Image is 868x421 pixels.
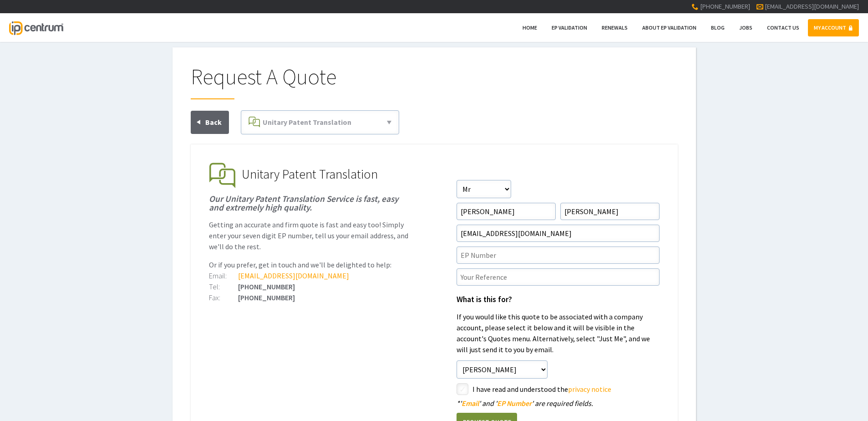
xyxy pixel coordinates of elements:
a: Blog [705,19,731,36]
h1: What is this for? [457,296,660,304]
span: Blog [711,24,725,31]
span: Renewals [602,24,628,31]
span: Unitary Patent Translation [263,118,351,127]
p: Or if you prefer, get in touch and we'll be delighted to help: [209,259,412,270]
span: About EP Validation [642,24,696,31]
a: [EMAIL_ADDRESS][DOMAIN_NAME] [238,271,349,280]
span: Home [523,24,537,31]
div: ' ' and ' ' are required fields. [457,400,660,407]
span: Email [462,399,479,408]
a: Renewals [596,19,634,36]
a: Unitary Patent Translation [245,114,395,130]
span: EP Validation [552,24,587,31]
p: If you would like this quote to be associated with a company account, please select it below and ... [457,311,660,355]
p: Getting an accurate and firm quote is fast and easy too! Simply enter your seven digit EP number,... [209,219,412,252]
div: [PHONE_NUMBER] [209,294,412,301]
div: Tel: [209,283,238,290]
a: Home [517,19,543,36]
a: Contact Us [761,19,805,36]
span: EP Number [497,399,532,408]
input: EP Number [457,246,660,264]
span: Contact Us [767,24,799,31]
a: EP Validation [546,19,593,36]
a: [EMAIL_ADDRESS][DOMAIN_NAME] [765,2,859,10]
input: Email [457,225,660,242]
label: styled-checkbox [457,383,468,395]
input: Your Reference [457,268,660,286]
span: Back [205,118,222,127]
div: Fax: [209,294,238,301]
a: Back [191,111,229,134]
h1: Request A Quote [191,66,678,99]
label: I have read and understood the [472,383,660,395]
span: [PHONE_NUMBER] [700,2,750,10]
span: Jobs [739,24,752,31]
div: [PHONE_NUMBER] [209,283,412,290]
input: Surname [560,203,660,220]
a: IP Centrum [9,13,63,42]
a: MY ACCOUNT [808,19,859,36]
div: Email: [209,272,238,279]
a: Jobs [733,19,758,36]
input: First Name [457,203,556,220]
span: Unitary Patent Translation [242,166,378,182]
a: About EP Validation [636,19,702,36]
a: privacy notice [568,385,611,394]
h1: Our Unitary Patent Translation Service is fast, easy and extremely high quality. [209,195,412,212]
